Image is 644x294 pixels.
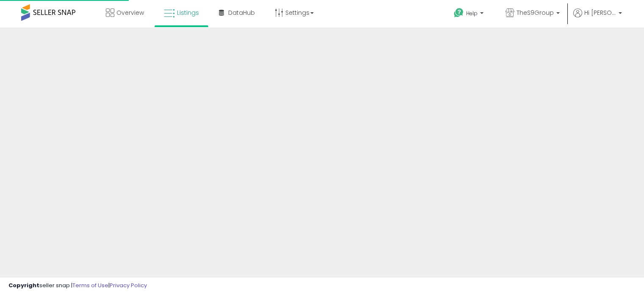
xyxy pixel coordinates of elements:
span: Listings [177,8,199,17]
strong: Copyright [8,281,39,289]
a: Terms of Use [72,281,108,289]
span: Hi [PERSON_NAME] [584,8,616,17]
span: TheS9Group [517,8,554,17]
span: Overview [116,8,144,17]
a: Help [447,1,492,27]
i: Get Help [453,8,464,18]
a: Hi [PERSON_NAME] [573,8,622,27]
div: seller snap | | [8,282,147,290]
a: Privacy Policy [110,281,147,289]
span: DataHub [228,8,255,17]
span: Help [466,10,478,17]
